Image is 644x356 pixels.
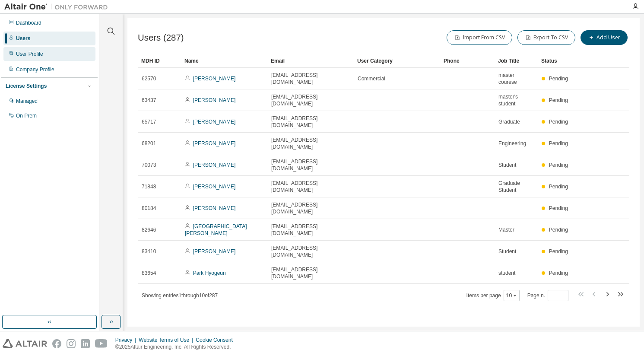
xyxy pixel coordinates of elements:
[358,75,385,82] span: Commercial
[193,205,236,211] a: [PERSON_NAME]
[541,54,577,68] div: Status
[549,162,568,168] span: Pending
[549,227,568,233] span: Pending
[498,140,526,147] span: Engineering
[517,30,575,45] button: Export To CSV
[16,112,37,119] div: On Prem
[142,97,156,104] span: 63437
[498,226,514,233] span: Master
[444,54,491,68] div: Phone
[196,337,238,343] div: Cookie Consent
[581,30,628,45] button: Add User
[549,76,568,82] span: Pending
[4,3,112,11] img: Altair One
[142,162,156,168] span: 70073
[16,66,54,73] div: Company Profile
[498,162,516,168] span: Student
[193,162,236,168] a: [PERSON_NAME]
[184,54,264,68] div: Name
[16,51,43,57] div: User Profile
[549,270,568,276] span: Pending
[271,54,350,68] div: Email
[16,98,38,105] div: Managed
[3,339,47,348] img: altair_logo.svg
[115,343,238,351] p: © 2025 Altair Engineering, Inc. All Rights Reserved.
[498,180,534,194] span: Graduate Student
[193,184,236,190] a: [PERSON_NAME]
[549,119,568,125] span: Pending
[193,248,236,254] a: [PERSON_NAME]
[506,292,517,299] button: 10
[6,83,47,89] div: License Settings
[52,339,61,348] img: facebook.svg
[193,119,236,125] a: [PERSON_NAME]
[271,158,350,172] span: [EMAIL_ADDRESS][DOMAIN_NAME]
[549,140,568,146] span: Pending
[142,292,218,299] span: Showing entries 1 through 10 of 287
[271,72,350,86] span: [EMAIL_ADDRESS][DOMAIN_NAME]
[498,93,534,107] span: master's student
[271,223,350,237] span: [EMAIL_ADDRESS][DOMAIN_NAME]
[142,226,156,233] span: 82646
[271,180,350,194] span: [EMAIL_ADDRESS][DOMAIN_NAME]
[357,54,437,68] div: User Category
[466,290,520,301] span: Items per page
[271,266,350,280] span: [EMAIL_ADDRESS][DOMAIN_NAME]
[142,183,156,190] span: 71848
[271,115,350,129] span: [EMAIL_ADDRESS][DOMAIN_NAME]
[193,76,236,82] a: [PERSON_NAME]
[498,54,534,68] div: Job Title
[142,270,156,277] span: 83654
[185,223,247,236] a: [GEOGRAPHIC_DATA][PERSON_NAME]
[549,184,568,190] span: Pending
[193,97,236,103] a: [PERSON_NAME]
[498,270,515,277] span: student
[271,93,350,107] span: [EMAIL_ADDRESS][DOMAIN_NAME]
[498,72,534,86] span: master courese
[16,35,30,42] div: Users
[193,140,236,146] a: [PERSON_NAME]
[95,339,108,348] img: youtube.svg
[271,201,350,215] span: [EMAIL_ADDRESS][DOMAIN_NAME]
[271,137,350,150] span: [EMAIL_ADDRESS][DOMAIN_NAME]
[142,248,156,255] span: 83410
[138,33,184,43] span: Users (287)
[141,54,178,68] div: MDH ID
[139,337,196,343] div: Website Terms of Use
[549,97,568,103] span: Pending
[81,339,90,348] img: linkedin.svg
[142,75,156,82] span: 62570
[549,205,568,211] span: Pending
[527,290,568,301] span: Page n.
[142,140,156,147] span: 68201
[271,245,350,258] span: [EMAIL_ADDRESS][DOMAIN_NAME]
[142,205,156,212] span: 80184
[447,30,512,45] button: Import From CSV
[193,270,226,276] a: Park Hyogeun
[498,248,516,255] span: Student
[549,248,568,254] span: Pending
[142,118,156,125] span: 65717
[67,339,76,348] img: instagram.svg
[115,337,139,343] div: Privacy
[16,19,41,26] div: Dashboard
[498,118,520,125] span: Graduate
